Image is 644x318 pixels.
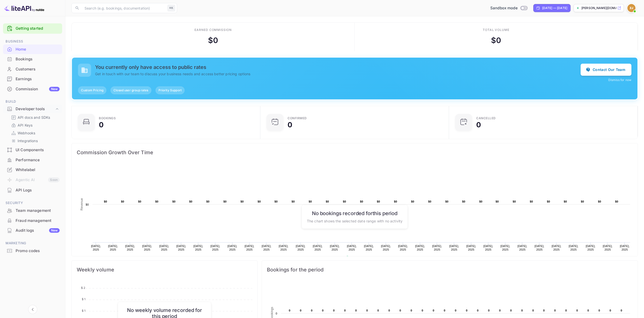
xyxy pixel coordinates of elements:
text: $0 [274,200,278,203]
text: $0 [172,200,176,203]
div: Developer tools [16,106,55,112]
tspan: $ 1 [82,309,85,312]
div: Home [3,45,62,54]
text: 0 [576,309,578,312]
text: [DATE], 2025 [415,245,425,251]
text: $0 [360,200,363,203]
text: 0 [344,309,346,312]
tspan: $ 2 [81,286,85,289]
div: Whitelabel [3,165,62,175]
text: [DATE], 2025 [296,245,306,251]
p: Integrations [18,138,38,143]
text: $0 [411,200,414,203]
text: $0 [121,200,124,203]
text: [DATE], 2025 [279,245,289,251]
div: Team management [16,208,60,214]
text: 0 [543,309,545,312]
text: $0 [258,200,261,203]
text: $0 [104,200,107,203]
p: API docs and SDKs [18,115,50,120]
span: Business [3,39,62,44]
text: [DATE], 2025 [500,245,510,251]
text: [DATE], 2025 [381,245,391,251]
tspan: $ 1 [82,297,85,301]
text: $0 [598,200,601,203]
span: Sandbox mode [490,5,518,11]
text: 0 [455,309,456,312]
text: [DATE], 2025 [262,245,271,251]
text: $0 [530,200,533,203]
text: 0 [587,309,589,312]
a: Customers [3,64,62,74]
a: Whitelabel [3,165,62,174]
img: LiteAPI logo [4,4,44,12]
text: $0 [326,200,329,203]
text: $0 [292,200,295,203]
a: Earnings [3,74,62,84]
text: 0 [477,309,478,312]
div: API Logs [3,185,62,195]
text: [DATE], 2025 [364,245,374,251]
text: [DATE], 2025 [108,245,118,251]
div: Whitelabel [16,167,60,173]
div: CANCELLED [476,117,496,120]
div: Home [16,47,60,52]
span: Marketing [3,241,62,246]
div: [DATE] — [DATE] [542,6,567,10]
div: $ 0 [208,35,218,46]
div: API Keys [9,122,60,129]
div: Audit logsNew [3,226,62,235]
p: The chart shows the selected date range with no activity [307,218,403,224]
a: Home [3,45,62,54]
text: [DATE], 2025 [449,245,459,251]
text: [DATE], 2025 [398,245,408,251]
a: API docs and SDKs [11,115,58,120]
text: [DATE], 2025 [517,245,527,251]
div: Total volume [483,28,510,32]
div: New [49,87,60,91]
input: Search (e.g. bookings, documentation) [82,3,166,13]
text: $0 [309,200,312,203]
p: API Keys [18,123,32,128]
button: Dismiss for now [608,78,631,82]
div: Developer tools [3,105,62,113]
div: 0 [476,121,481,128]
div: Promo codes [3,246,62,256]
h5: You currently only have access to public rates [95,64,581,70]
a: Bookings [3,54,62,64]
text: $0 [581,200,584,203]
text: [DATE], 2025 [227,245,237,251]
text: [DATE], 2025 [142,245,152,251]
div: Integrations [9,137,60,144]
text: $0 [479,200,482,203]
text: [DATE], 2025 [347,245,357,251]
span: Security [3,200,62,206]
text: 0 [598,309,600,312]
text: $0 [513,200,516,203]
text: $0 [343,200,346,203]
div: Customers [16,66,60,72]
div: Earnings [3,74,62,84]
text: 0 [333,309,335,312]
text: Revenue [351,256,364,259]
div: Earnings [16,76,60,82]
text: 0 [433,309,434,312]
a: Promo codes [3,246,62,255]
text: [DATE], 2025 [466,245,476,251]
div: Getting started [3,23,62,34]
text: 0 [399,309,401,312]
text: [DATE], 2025 [569,245,578,251]
div: 0 [99,121,104,128]
span: Custom Pricing [78,88,106,93]
text: 0 [422,309,423,312]
text: [DATE], 2025 [552,245,561,251]
text: 0 [444,309,445,312]
text: 0 [565,309,567,312]
text: $0 [615,200,618,203]
text: 0 [510,309,512,312]
text: $0 [86,203,89,206]
div: $ 0 [491,35,501,46]
text: $0 [496,200,499,203]
text: 0 [311,309,312,312]
text: [DATE], 2025 [330,245,340,251]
